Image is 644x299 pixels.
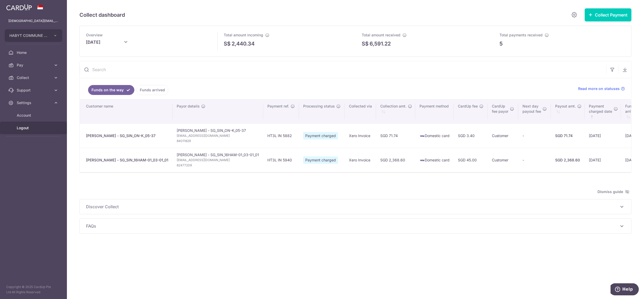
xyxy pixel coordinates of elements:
span: Dismiss guide [597,189,629,195]
span: Collection amt. [380,104,406,109]
span: Help [12,4,22,8]
th: Payment ref. [263,99,299,123]
td: Domestic card [415,148,454,172]
p: Discover Collect [86,204,625,210]
span: Account [17,113,51,118]
span: Next day payout fee [522,104,541,114]
th: Payout amt. : activate to sort column ascending [551,99,585,123]
span: HABYT COMMUNE SINGAPORE 1 PTE LTD [9,33,48,38]
td: Xero Invoice [345,123,376,148]
td: - [518,123,551,148]
input: Search [80,61,606,78]
span: Logout [17,125,51,131]
td: HT3L IN 5882 [263,123,299,148]
td: - [518,148,551,172]
td: Xero Invoice [345,148,376,172]
a: Funds arrived [136,85,168,95]
th: Customer name [80,99,172,123]
span: [EMAIL_ADDRESS][DOMAIN_NAME] [177,133,259,138]
span: 82477209 [177,163,259,168]
span: Support [17,88,51,93]
span: Discover Collect [86,204,619,210]
td: HT3L IN 5940 [263,148,299,172]
td: [PERSON_NAME] - SG_SIN_16HAM-01_03-01_01 [172,148,263,172]
img: CardUp [6,4,32,10]
div: SGD 71.74 [555,133,580,138]
th: Collection amt. : activate to sort column ascending [376,99,415,123]
span: Read more on statuses [578,86,620,91]
td: SGD 45.00 [454,148,488,172]
a: Read more on statuses [578,86,625,91]
span: Payment charged [303,156,338,164]
span: CardUp fee [458,104,478,109]
h5: Collect dashboard [79,11,125,19]
button: Collect Payment [585,8,631,21]
img: visa-sm-192604c4577d2d35970c8ed26b86981c2741ebd56154ab54ad91a526f0f24972.png [419,133,425,139]
span: Pay [17,63,51,68]
td: [PERSON_NAME] - SG_SIN_ON-K_05-37 [172,123,263,148]
span: Collect [17,75,51,80]
span: Payor details [177,104,200,109]
img: visa-sm-192604c4577d2d35970c8ed26b86981c2741ebd56154ab54ad91a526f0f24972.png [419,158,425,163]
span: Payment ref. [267,104,289,109]
td: Domestic card [415,123,454,148]
td: SGD 2,368.60 [376,148,415,172]
span: Payout amt. [555,104,576,109]
th: Payor details [172,99,263,123]
td: [DATE] [585,148,621,172]
td: [DATE] [585,123,621,148]
th: Next daypayout fee [518,99,551,123]
span: S$ [362,40,369,48]
span: Processing status [303,104,335,109]
td: Customer [488,148,518,172]
div: SGD 2,368.60 [555,157,580,163]
span: Total payments received [500,33,543,37]
p: 5 [500,40,503,48]
td: SGD 71.74 [376,123,415,148]
span: S$ [224,40,231,48]
th: Payment method [415,99,454,123]
p: 2,440.34 [232,40,255,48]
th: CardUp fee [454,99,488,123]
div: [PERSON_NAME] - SG_SIN_16HAM-01_03-01_01 [86,157,168,163]
a: Funds on the way [88,85,134,95]
iframe: Opens a widget where you can find more information [611,283,639,296]
th: CardUpfee payor [488,99,518,123]
span: Home [17,50,51,55]
span: Overview [86,33,103,37]
span: CardUp fee payor [492,104,508,114]
th: Processing status [299,99,345,123]
button: HABYT COMMUNE SINGAPORE 1 PTE LTD [5,29,62,42]
p: FAQs [86,223,625,229]
td: Customer [488,123,518,148]
span: [EMAIL_ADDRESS][DOMAIN_NAME] [177,157,259,163]
div: [PERSON_NAME] - SG_SIN_ON-K_05-37 [86,133,168,138]
p: [DEMOGRAPHIC_DATA][EMAIL_ADDRESS][DOMAIN_NAME] [8,18,59,24]
td: SGD 3.40 [454,123,488,148]
p: 6,591.22 [370,40,391,48]
th: Paymentcharged date : activate to sort column ascending [585,99,621,123]
span: Payment charged date [589,104,612,114]
span: Total amount received [362,33,400,37]
span: Total amount incoming [224,33,263,37]
span: FAQs [86,223,619,229]
span: 84011829 [177,138,259,144]
th: Collected via [345,99,376,123]
span: Settings [17,100,51,105]
span: Payment charged [303,132,338,139]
